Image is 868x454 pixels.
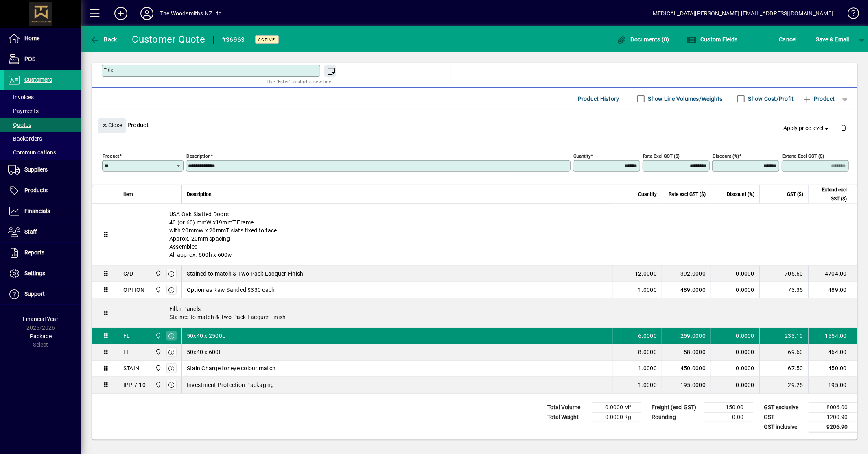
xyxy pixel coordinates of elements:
[90,36,117,43] span: Back
[103,153,119,159] mat-label: Product
[4,118,81,132] a: Quotes
[23,316,59,322] span: Financial Year
[123,364,139,372] div: STAIN
[711,328,759,344] td: 0.0000
[187,286,275,294] span: Option as Raw Sanded $330 each
[617,36,669,43] span: Documents (0)
[834,118,853,138] button: Delete
[187,332,225,340] span: 50x40 x 2500L
[222,33,245,46] div: #36963
[118,204,857,265] div: USA Oak Slatted Doors 40 (or 60) mmW x19mmT Frame with 20mmW x 20mmT slats fixed to face Approx. ...
[638,381,657,389] span: 1.0000
[187,381,274,389] span: Investment Protection Packaging
[808,344,857,361] td: 464.00
[647,412,704,422] td: Rounding
[704,412,753,422] td: 0.00
[687,36,738,43] span: Custom Fields
[258,37,275,42] span: Active
[667,332,706,340] div: 259.0000
[759,377,808,393] td: 29.25
[635,269,657,278] span: 12.0000
[704,402,753,412] td: 150.00
[809,412,857,422] td: 1200.90
[816,36,819,43] span: S
[4,104,81,118] a: Payments
[614,32,671,47] button: Documents (0)
[711,282,759,298] td: 0.0000
[24,249,44,256] span: Reports
[667,269,706,278] div: 392.0000
[24,76,52,83] span: Customers
[802,92,835,105] span: Product
[592,402,641,412] td: 0.0000 M³
[187,190,212,199] span: Description
[727,190,754,199] span: Discount (%)
[781,121,834,135] button: Apply price level
[711,361,759,377] td: 0.0000
[808,282,857,298] td: 489.00
[638,332,657,340] span: 6.0000
[132,33,206,46] div: Customer Quote
[81,32,126,47] app-page-header-button: Back
[4,180,81,201] a: Products
[30,333,52,339] span: Package
[4,160,81,180] a: Suppliers
[667,348,706,356] div: 58.0000
[24,35,39,41] span: Home
[24,228,37,235] span: Staff
[711,266,759,282] td: 0.0000
[809,402,857,412] td: 8006.00
[667,286,706,294] div: 489.0000
[578,92,619,105] span: Product History
[4,201,81,222] a: Financials
[187,348,222,356] span: 50x40 x 600L
[98,118,126,133] button: Close
[809,422,857,432] td: 9206.90
[4,49,81,70] a: POS
[643,153,680,159] mat-label: Rate excl GST ($)
[669,190,706,199] span: Rate excl GST ($)
[808,328,857,344] td: 1554.00
[816,33,849,46] span: ave & Email
[123,348,130,356] div: FL
[4,284,81,304] a: Support
[4,243,81,263] a: Reports
[777,32,799,47] button: Cancel
[812,32,853,47] button: Save & Email
[573,153,590,159] mat-label: Quantity
[92,110,857,140] div: Product
[153,331,162,340] span: The Woodsmiths
[4,146,81,159] a: Communications
[787,190,803,199] span: GST ($)
[813,185,847,203] span: Extend excl GST ($)
[684,32,740,47] button: Custom Fields
[759,282,808,298] td: 73.35
[747,95,794,103] label: Show Cost/Profit
[647,95,723,103] label: Show Line Volumes/Weights
[8,149,56,156] span: Communications
[8,108,39,114] span: Payments
[638,190,657,199] span: Quantity
[186,153,210,159] mat-label: Description
[784,124,831,133] span: Apply price level
[8,122,31,128] span: Quotes
[808,377,857,393] td: 195.00
[118,298,857,328] div: Filler Panels Stained to match & Two Pack Lacquer Finish
[711,377,759,393] td: 0.0000
[24,270,45,276] span: Settings
[187,364,275,372] span: Stain Charge for eye colour match
[4,132,81,146] a: Backorders
[543,412,592,422] td: Total Weight
[667,364,706,372] div: 450.0000
[123,381,146,389] div: IPP 7.10
[24,56,35,62] span: POS
[575,91,623,106] button: Product History
[4,28,81,49] a: Home
[638,364,657,372] span: 1.0000
[24,291,45,297] span: Support
[8,94,34,100] span: Invoices
[638,286,657,294] span: 1.0000
[153,364,162,373] span: The Woodsmiths
[808,361,857,377] td: 450.00
[759,328,808,344] td: 233.10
